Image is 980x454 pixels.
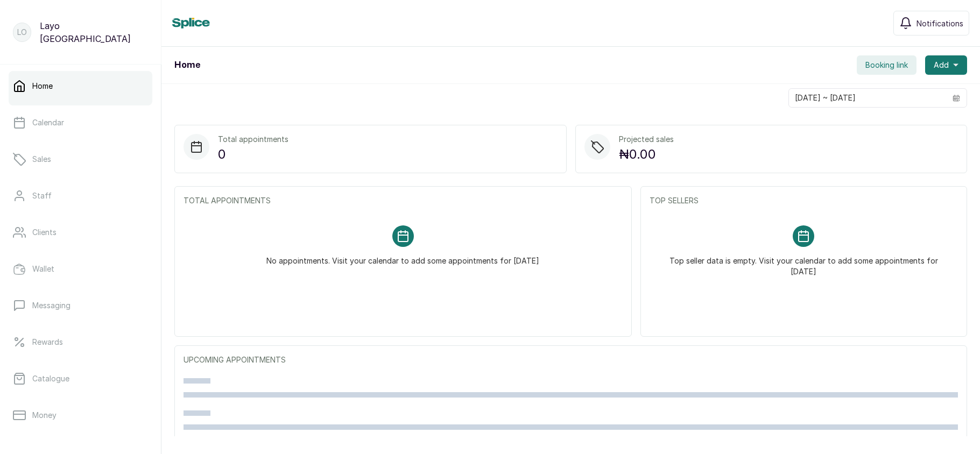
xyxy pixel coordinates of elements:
p: Top seller data is empty. Visit your calendar to add some appointments for [DATE] [662,247,945,277]
a: Rewards [9,327,152,357]
p: 0 [218,145,288,164]
p: Rewards [32,337,63,347]
p: No appointments. Visit your calendar to add some appointments for [DATE] [266,247,539,266]
p: TOTAL APPOINTMENTS [184,195,623,206]
input: Select date [789,89,946,107]
p: Home [32,81,53,91]
p: Layo [GEOGRAPHIC_DATA] [40,19,148,45]
p: Clients [32,227,57,238]
button: Booking link [857,55,916,75]
p: TOP SELLERS [650,195,958,206]
p: Sales [32,154,51,165]
p: Projected sales [619,134,674,145]
a: Sales [9,144,152,174]
p: UPCOMING APPOINTMENTS [184,354,958,365]
a: Calendar [9,108,152,138]
h1: Home [174,59,200,72]
span: Notifications [916,18,963,29]
a: Clients [9,217,152,247]
button: Add [925,55,967,75]
a: Wallet [9,254,152,284]
a: Messaging [9,290,152,321]
span: Booking link [865,60,908,70]
a: Staff [9,181,152,211]
p: LO [17,27,27,38]
button: Notifications [893,11,969,36]
svg: calendar [953,94,960,102]
span: Add [934,60,949,70]
p: ₦0.00 [619,145,674,164]
a: Money [9,400,152,430]
p: Catalogue [32,373,69,384]
p: Calendar [32,117,64,128]
a: Home [9,71,152,101]
p: Total appointments [218,134,288,145]
a: Catalogue [9,364,152,394]
p: Wallet [32,264,54,274]
p: Money [32,410,57,421]
p: Messaging [32,300,70,311]
p: Staff [32,190,52,201]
